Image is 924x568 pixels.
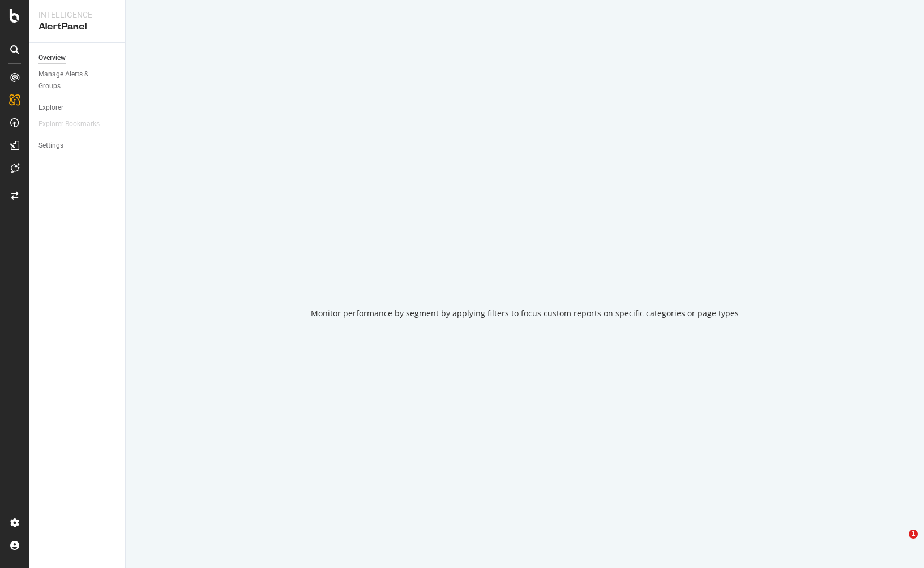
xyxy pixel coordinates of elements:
[38,140,63,152] div: Settings
[484,249,566,290] div: animation
[909,530,918,539] span: 1
[38,140,117,152] a: Settings
[38,68,106,92] div: Manage Alerts & Groups
[885,530,913,557] iframe: Intercom live chat
[38,118,100,130] div: Explorer Bookmarks
[38,102,117,114] a: Explorer
[38,102,63,114] div: Explorer
[38,52,66,64] div: Overview
[38,68,117,92] a: Manage Alerts & Groups
[698,453,924,537] iframe: Intercom notifications message
[38,20,116,33] div: AlertPanel
[38,52,117,64] a: Overview
[38,118,111,130] a: Explorer Bookmarks
[311,308,739,319] div: Monitor performance by segment by applying filters to focus custom reports on specific categories...
[38,9,116,20] div: Intelligence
